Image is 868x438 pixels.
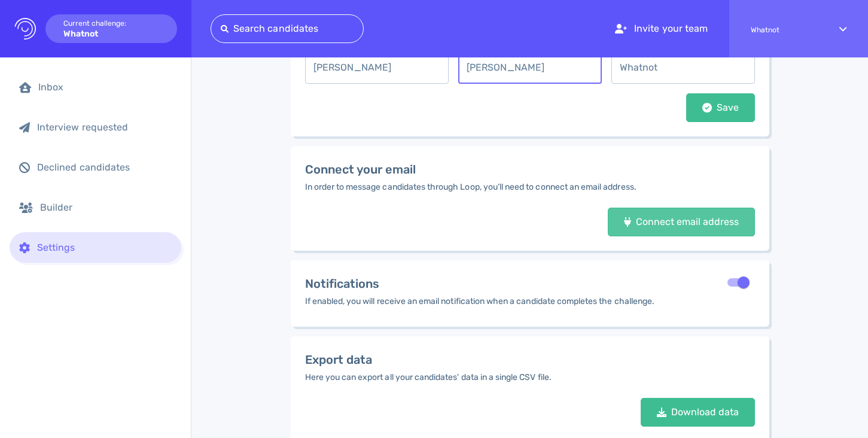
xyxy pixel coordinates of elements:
[40,202,172,213] div: Builder
[651,408,745,416] div: Download data
[305,275,655,293] div: Notifications
[618,218,745,226] div: Connect email address
[38,81,172,93] div: Inbox
[686,93,755,122] button: Save
[305,371,552,384] div: Here you can export all your candidates' data in a single CSV file.
[37,162,172,173] div: Declined candidates
[641,398,755,427] button: Download data
[305,351,552,369] div: Export data
[696,104,745,112] div: Save
[37,121,172,133] div: Interview requested
[608,208,755,236] button: Connect email address
[305,295,655,308] div: If enabled, you will receive an email notification when a candidate completes the challenge.
[751,26,818,34] span: Whatnot
[305,160,636,178] div: Connect your email
[305,181,636,193] div: In order to message candidates through Loop, you’ll need to connect an email address.
[37,242,172,253] div: Settings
